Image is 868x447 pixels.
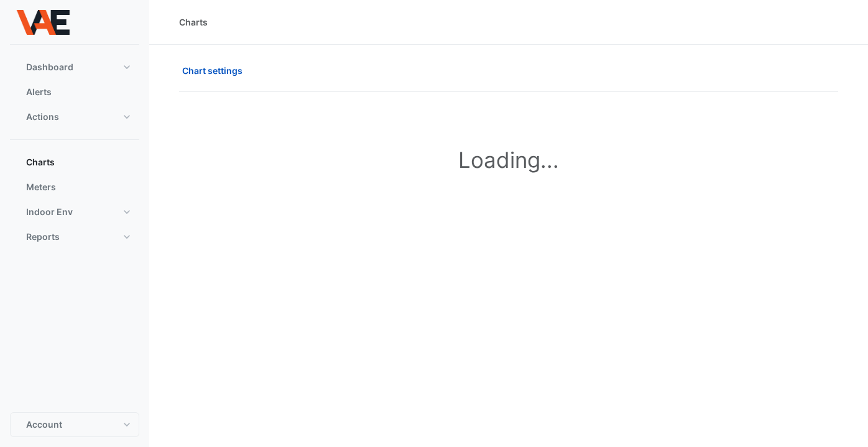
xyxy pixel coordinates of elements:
span: Dashboard [26,61,73,73]
span: Actions [26,111,59,123]
button: Dashboard [10,55,139,80]
span: Account [26,418,62,431]
button: Charts [10,150,139,175]
span: Charts [26,156,55,168]
button: Account [10,412,139,437]
button: Chart settings [179,60,251,81]
button: Reports [10,224,139,249]
button: Alerts [10,80,139,104]
span: Alerts [26,86,52,98]
img: Company Logo [15,10,71,35]
span: Reports [26,231,60,243]
div: Charts [179,16,208,29]
span: Meters [26,181,56,193]
h1: Loading... [206,147,811,173]
span: Indoor Env [26,206,73,218]
button: Meters [10,175,139,200]
span: Chart settings [182,64,242,77]
button: Actions [10,104,139,129]
button: Indoor Env [10,200,139,224]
